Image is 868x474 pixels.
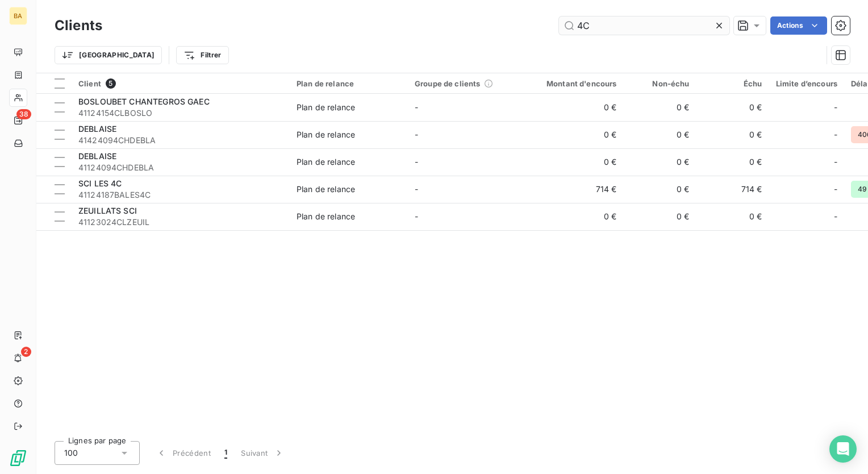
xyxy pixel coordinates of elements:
td: 0 € [526,121,624,148]
button: Précédent [149,441,218,465]
div: Open Intercom Messenger [829,435,857,463]
h3: Clients [55,15,102,36]
span: - [834,184,837,195]
span: - [415,211,418,221]
span: - [415,102,418,112]
span: 41424094CHDEBLA [78,135,283,146]
span: 5 [106,78,116,89]
div: Limite d’encours [776,79,837,88]
td: 0 € [526,203,624,230]
div: Plan de relance [297,211,355,222]
span: 100 [64,447,78,459]
span: 2 [21,347,31,357]
td: 0 € [526,148,624,176]
span: DEBLAISE [78,124,116,134]
td: 0 € [696,121,769,148]
td: 0 € [696,148,769,176]
td: 0 € [526,94,624,121]
span: ZEUILLATS SCI [78,206,137,215]
span: - [415,130,418,139]
span: 41124154CLBOSLO [78,107,283,119]
button: 1 [218,441,234,465]
td: 0 € [624,121,696,148]
span: 41124094CHDEBLA [78,162,283,173]
div: Plan de relance [297,129,355,140]
span: SCI LES 4C [78,178,122,188]
td: 0 € [696,203,769,230]
span: - [415,157,418,167]
td: 0 € [624,203,696,230]
span: 41123024CLZEUIL [78,217,283,228]
span: - [834,156,837,168]
span: BOSLOUBET CHANTEGROS GAEC [78,97,210,106]
div: Non-échu [631,79,690,88]
button: Suivant [234,441,291,465]
button: Filtrer [176,46,228,64]
div: Échu [703,79,762,88]
img: Logo LeanPay [9,449,27,467]
div: BA [9,7,27,25]
span: 41124187BALES4C [78,189,283,201]
span: - [834,102,837,113]
td: 0 € [624,94,696,121]
span: 1 [224,447,227,459]
button: Actions [770,16,827,35]
div: Montant d'encours [533,79,617,88]
span: DEBLAISE [78,151,116,161]
span: - [834,211,837,222]
span: - [834,129,837,140]
span: Groupe de clients [415,79,481,88]
span: - [415,184,418,194]
td: 714 € [696,176,769,203]
input: Rechercher [559,16,729,35]
div: Plan de relance [297,102,355,113]
td: 0 € [624,176,696,203]
div: Plan de relance [297,156,355,168]
button: [GEOGRAPHIC_DATA] [55,46,162,64]
span: Client [78,79,101,88]
td: 0 € [696,94,769,121]
span: 38 [16,109,31,119]
div: Plan de relance [297,184,355,195]
div: Plan de relance [297,79,401,88]
td: 714 € [526,176,624,203]
td: 0 € [624,148,696,176]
